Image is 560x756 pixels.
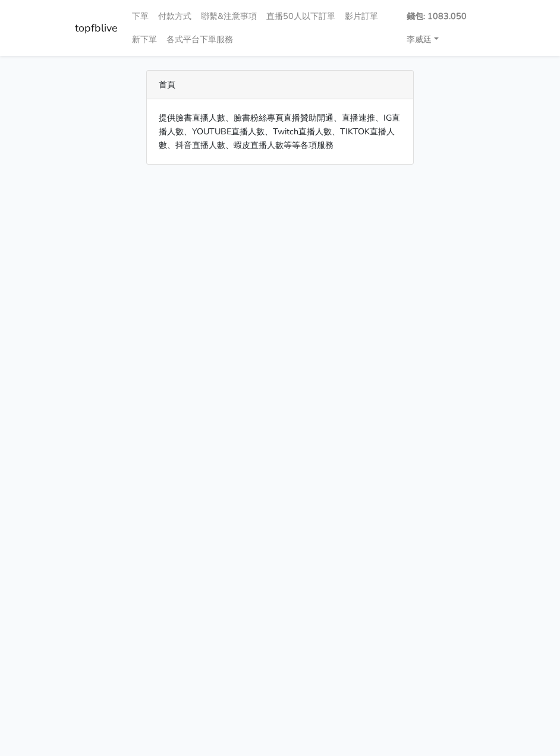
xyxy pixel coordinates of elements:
[147,99,413,164] div: 提供臉書直播人數、臉書粉絲專頁直播贊助開通、直播速推、IG直播人數、YOUTUBE直播人數、Twitch直播人數、TIKTOK直播人數、抖音直播人數、蝦皮直播人數等等各項服務
[402,5,471,28] a: 錢包: 1083.050
[127,28,162,51] a: 新下單
[127,5,153,28] a: 下單
[262,5,340,28] a: 直播50人以下訂單
[402,28,443,51] a: 李威廷
[340,5,383,28] a: 影片訂單
[153,5,196,28] a: 付款方式
[147,71,413,99] div: 首頁
[162,28,238,51] a: 各式平台下單服務
[407,10,467,22] strong: 錢包: 1083.050
[75,17,118,40] a: topfblive
[196,5,262,28] a: 聯繫&注意事項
